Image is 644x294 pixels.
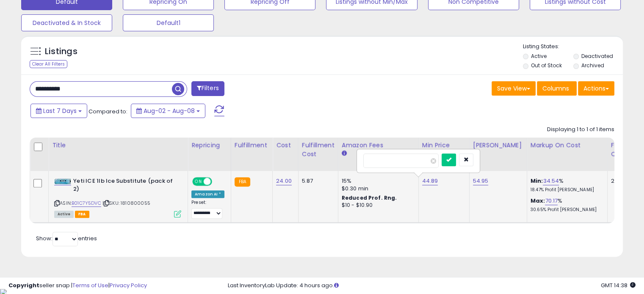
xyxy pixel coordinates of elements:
span: All listings currently available for purchase on Amazon [54,211,74,218]
div: Amazon Fees [342,141,415,150]
div: 15% [342,177,412,185]
button: Default1 [123,14,214,31]
div: [PERSON_NAME] [473,141,523,150]
button: Aug-02 - Aug-08 [131,104,205,118]
div: Title [52,141,184,150]
a: 54.95 [473,177,489,185]
div: seller snap | | [8,282,147,290]
small: FBA [235,177,250,187]
label: Active [531,52,547,60]
button: Save View [492,81,536,96]
p: 18.47% Profit [PERSON_NAME] [531,187,601,193]
div: % [531,197,601,213]
div: Amazon AI * [191,190,224,198]
b: Max: [531,197,545,205]
span: 2025-08-17 14:38 GMT [601,281,636,289]
h5: Listings [45,46,77,58]
b: Reduced Prof. Rng. [342,194,397,201]
div: $0.30 min [342,185,412,192]
span: FBA [75,211,89,218]
div: ASIN: [54,177,181,217]
div: Repricing [191,141,227,150]
img: 41rWhSj07fL._SL40_.jpg [54,178,71,184]
div: 24 [611,177,637,185]
div: Cost [276,141,295,150]
div: Displaying 1 to 1 of 1 items [547,126,614,134]
b: Min: [531,177,543,185]
span: | SKU: 1810800055 [102,200,150,206]
div: Fulfillment [235,141,269,150]
p: Listing States: [523,43,623,51]
a: 70.17 [545,197,558,205]
span: ON [193,178,204,185]
button: Filters [191,81,224,96]
div: 5.87 [302,177,332,185]
span: Compared to: [88,107,127,115]
span: Columns [542,84,569,93]
a: 34.54 [543,177,559,185]
div: Fulfillable Quantity [611,141,640,159]
th: The percentage added to the cost of goods (COGS) that forms the calculator for Min & Max prices. [527,137,607,171]
div: Last InventoryLab Update: 4 hours ago. [228,282,636,290]
div: % [531,177,601,193]
button: Last 7 Days [30,104,87,118]
a: Terms of Use [72,281,108,289]
span: OFF [211,178,224,185]
button: Actions [578,81,614,96]
label: Deactivated [581,52,613,60]
div: Min Price [422,141,466,150]
b: Yeti ICE 1lb Ice Substitute (pack of 2) [73,177,176,195]
a: 24.00 [276,177,292,185]
div: Markup on Cost [531,141,604,150]
div: Fulfillment Cost [302,141,334,159]
a: B01C7Y5DVC [72,200,101,207]
a: 44.89 [422,177,438,185]
div: Preset: [191,200,224,219]
strong: Copyright [8,281,39,289]
button: Columns [537,81,577,96]
button: Deactivated & In Stock [21,14,112,31]
a: Privacy Policy [110,281,147,289]
div: Clear All Filters [30,60,67,68]
p: 30.65% Profit [PERSON_NAME] [531,207,601,213]
label: Archived [581,62,604,69]
span: Last 7 Days [43,107,77,115]
span: Show: entries [36,234,97,242]
div: $10 - $10.90 [342,202,412,209]
span: Aug-02 - Aug-08 [144,107,195,115]
small: Amazon Fees. [342,150,347,157]
label: Out of Stock [531,62,562,69]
